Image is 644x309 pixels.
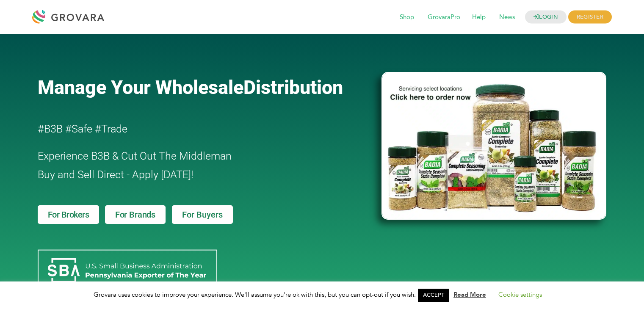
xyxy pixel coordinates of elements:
[422,9,466,25] span: GrovaraPro
[38,205,100,224] a: For Brokers
[568,11,612,24] span: REGISTER
[38,76,243,99] span: Manage Your Wholesale
[105,205,166,224] a: For Brands
[394,9,420,25] span: Shop
[94,290,550,299] span: Grovara uses cookies to improve your experience. We'll assume you're ok with this, but you can op...
[418,289,449,302] a: ACCEPT
[243,76,343,99] span: Distribution
[115,210,155,219] span: For Brands
[453,290,486,299] a: Read More
[394,13,420,22] a: Shop
[38,76,368,99] a: Manage Your WholesaleDistribution
[48,210,89,219] span: For Brokers
[493,9,521,25] span: News
[466,13,492,22] a: Help
[38,168,193,181] span: Buy and Sell Direct - Apply [DATE]!
[38,120,333,138] h2: #B3B #Safe #Trade
[422,13,466,22] a: GrovaraPro
[525,11,567,24] a: LOGIN
[498,290,542,299] a: Cookie settings
[182,210,223,219] span: For Buyers
[172,205,233,224] a: For Buyers
[493,13,521,22] a: News
[466,9,492,25] span: Help
[38,150,232,162] span: Experience B3B & Cut Out The Middleman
